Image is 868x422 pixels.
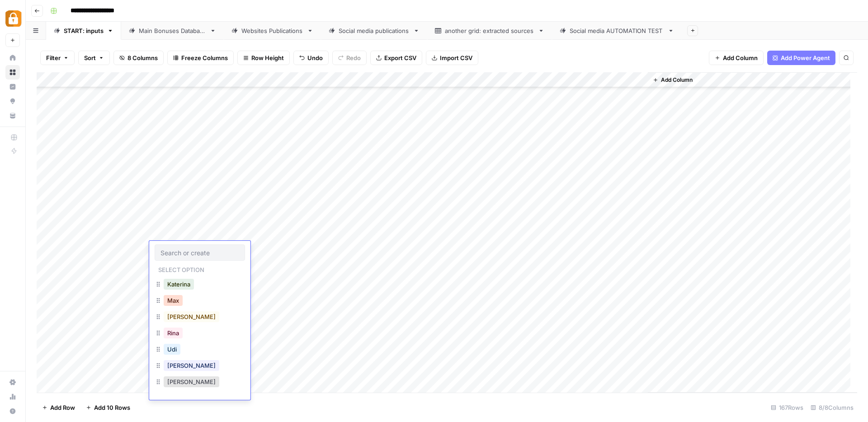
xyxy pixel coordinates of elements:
[5,80,20,94] a: Insights
[155,309,245,326] div: [PERSON_NAME]
[321,22,427,40] a: Social media publications
[155,358,245,375] div: [PERSON_NAME]
[237,51,290,65] button: Row Height
[5,10,22,27] img: Adzz Logo
[181,53,228,62] span: Freeze Columns
[139,26,206,35] div: Main Bonuses Database
[164,295,183,306] button: Max
[781,53,830,62] span: Add Power Agent
[46,53,61,62] span: Filter
[37,400,80,415] button: Add Row
[224,22,321,40] a: Websites Publications
[80,400,136,415] button: Add 10 Rows
[5,94,20,108] a: Opportunities
[332,51,367,65] button: Redo
[164,279,194,290] button: Katerina
[46,22,121,40] a: START: inputs
[426,51,478,65] button: Import CSV
[78,51,110,65] button: Sort
[767,400,807,415] div: 167 Rows
[64,26,104,35] div: START: inputs
[5,375,20,389] a: Settings
[5,389,20,404] a: Usage
[445,26,534,35] div: another grid: extracted sources
[723,53,758,62] span: Add Column
[155,391,245,407] div: Mikki
[50,403,75,412] span: Add Row
[807,400,857,415] div: 8/8 Columns
[127,53,158,62] span: 8 Columns
[709,51,764,65] button: Add Column
[346,53,361,62] span: Redo
[155,326,245,342] div: Rina
[5,51,20,65] a: Home
[155,277,245,293] div: Katerina
[661,76,693,84] span: Add Column
[84,53,96,62] span: Sort
[5,404,20,418] button: Help + Support
[94,403,130,412] span: Add 10 Rows
[40,51,75,65] button: Filter
[440,53,472,62] span: Import CSV
[164,328,183,338] button: Rina
[164,360,219,371] button: [PERSON_NAME]
[167,51,234,65] button: Freeze Columns
[339,26,410,35] div: Social media publications
[307,53,323,62] span: Undo
[155,375,245,391] div: [PERSON_NAME]
[155,293,245,309] div: Max
[767,51,835,65] button: Add Power Agent
[427,22,552,40] a: another grid: extracted sources
[155,342,245,358] div: Udi
[241,26,303,35] div: Websites Publications
[384,53,416,62] span: Export CSV
[251,53,284,62] span: Row Height
[649,74,696,86] button: Add Column
[5,65,20,80] a: Browse
[160,249,239,257] input: Search or create
[293,51,329,65] button: Undo
[155,263,208,274] p: Select option
[5,108,20,123] a: Your Data
[164,311,219,322] button: [PERSON_NAME]
[164,344,180,355] button: Udi
[370,51,422,65] button: Export CSV
[113,51,164,65] button: 8 Columns
[164,376,219,387] button: [PERSON_NAME]
[570,26,664,35] div: Social media AUTOMATION TEST
[552,22,682,40] a: Social media AUTOMATION TEST
[121,22,224,40] a: Main Bonuses Database
[5,7,20,30] button: Workspace: Adzz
